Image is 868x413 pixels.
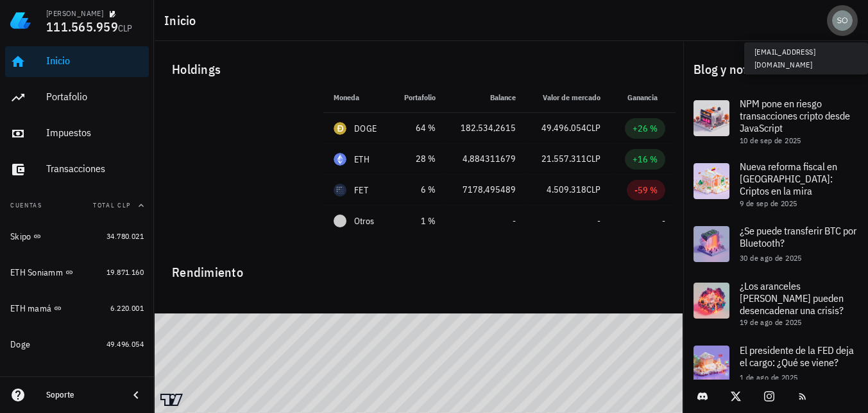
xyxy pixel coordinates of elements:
span: 21.557.311 [541,153,586,164]
div: 7178,495489 [456,183,516,197]
a: Portafolio [5,82,149,113]
div: avatar [832,10,853,31]
span: - [597,215,600,227]
span: - [662,215,665,227]
div: Holdings [162,49,676,90]
span: 49.496.054 [541,122,586,134]
button: CuentasTotal CLP [5,190,149,221]
span: 4.509.318 [547,184,586,195]
div: ETH-icon [334,153,346,166]
div: ETH [354,153,370,166]
a: Impuestos [5,118,149,149]
a: NPM pone en riesgo transacciones cripto desde JavaScript 10 de sep de 2025 [683,90,868,153]
span: 49.496.054 [106,339,144,349]
a: Skipo 34.780.021 [5,221,149,252]
span: 19.871.160 [106,267,144,277]
a: ETH Soniamm 19.871.160 [5,257,149,288]
span: Ganancia [627,92,665,102]
a: Nueva reforma fiscal en [GEOGRAPHIC_DATA]: Criptos en la mira 9 de sep de 2025 [683,153,868,216]
div: ETH Soniamm [10,267,63,278]
a: Charting by TradingView [160,394,183,406]
a: Doge 49.496.054 [5,329,149,360]
a: Transacciones [5,154,149,185]
a: ETH mamá 6.220.001 [5,293,149,324]
span: CLP [118,22,133,34]
span: El presidente de la FED deja el cargo: ¿Qué se viene? [740,344,854,369]
span: CLP [586,153,600,164]
div: +16 % [633,153,658,166]
div: Skipo [10,231,31,242]
div: Portafolio [46,91,144,103]
span: 10 de sep de 2025 [740,136,801,145]
span: ¿Se puede transferir BTC por Bluetooth? [740,224,856,249]
div: 4,884311679 [456,152,516,166]
div: DOGE-icon [334,122,346,135]
a: El presidente de la FED deja el cargo: ¿Qué se viene? 1 de ago de 2025 [683,335,868,392]
div: FET-icon [334,184,346,197]
div: DOGE [354,122,377,135]
span: 34.780.021 [106,231,144,241]
a: ¿Se puede transferir BTC por Bluetooth? 30 de ago de 2025 [683,216,868,272]
div: Doge [10,339,30,350]
span: 208,79 [121,375,144,385]
span: 1 de ago de 2025 [740,373,797,382]
div: Soporte [46,390,118,400]
span: 9 de sep de 2025 [740,198,797,208]
div: Inicio [46,55,144,67]
span: NPM pone en riesgo transacciones cripto desde JavaScript [740,97,850,134]
h1: Inicio [164,10,201,31]
div: 1 % [401,215,436,228]
span: 6.220.001 [110,303,144,313]
div: FET [354,184,368,197]
div: +26 % [633,122,658,135]
span: 19 de ago de 2025 [740,317,802,327]
span: Total CLP [93,201,131,209]
span: 30 de ago de 2025 [740,253,802,263]
div: Rendimiento [162,252,676,283]
div: Blog y noticias [683,49,868,90]
a: Inicio [5,46,149,77]
span: ¿Los aranceles [PERSON_NAME] pueden desencadenar una crisis? [740,279,844,317]
th: Portafolio [391,82,446,113]
div: 182.534,2615 [456,121,516,135]
th: Valor de mercado [526,82,611,113]
span: CLP [586,184,600,195]
div: Transacciones [46,163,144,175]
a: Solana 208,79 [5,365,149,396]
th: Balance [446,82,526,113]
span: - [513,215,516,227]
div: [PERSON_NAME] [46,8,103,19]
div: -59 % [634,184,658,197]
span: CLP [586,122,600,134]
div: 64 % [401,121,436,135]
img: LedgiFi [10,10,31,31]
div: 6 % [401,183,436,197]
span: Otros [354,215,374,228]
div: ETH mamá [10,303,51,314]
a: ¿Los aranceles [PERSON_NAME] pueden desencadenar una crisis? 19 de ago de 2025 [683,272,868,335]
span: Nueva reforma fiscal en [GEOGRAPHIC_DATA]: Criptos en la mira [740,160,837,197]
div: 28 % [401,152,436,166]
span: 111.565.959 [46,18,118,35]
div: Impuestos [46,127,144,139]
th: Moneda [323,82,391,113]
div: Solana [10,375,36,386]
